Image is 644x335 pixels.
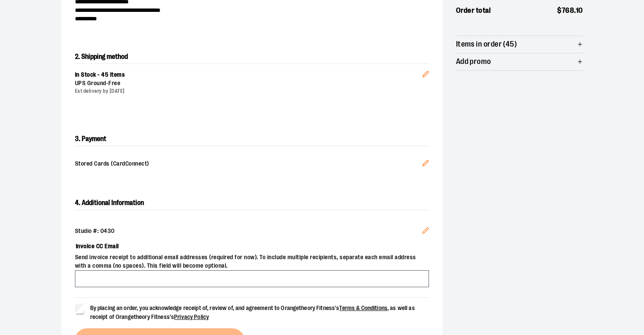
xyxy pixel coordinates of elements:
[174,313,209,320] a: Privacy Policy
[576,6,583,14] span: 10
[75,88,422,95] div: Est delivery by [DATE]
[75,50,429,64] h2: 2. Shipping method
[456,53,583,70] button: Add promo
[75,79,422,88] div: UPS Ground -
[75,71,422,79] div: In Stock - 45 items
[75,304,85,314] input: By placing an order, you acknowledge receipt of, review of, and agreement to Orangetheory Fitness...
[574,6,576,14] span: .
[456,36,583,53] button: Items in order (45)
[75,227,429,235] div: Studio #: 0430
[75,196,429,210] h2: 4. Additional Information
[415,153,436,176] button: Edit
[75,160,422,169] span: Stored Cards (CardConnect)
[75,239,429,253] label: Invoice CC Email
[456,5,491,16] span: Order total
[415,220,436,243] button: Edit
[339,305,387,311] a: Terms & Conditions
[415,57,436,87] button: Edit
[90,305,415,320] span: By placing an order, you acknowledge receipt of, review of, and agreement to Orangetheory Fitness...
[75,253,429,270] span: Send invoice receipt to additional email addresses (required for now). To include multiple recipi...
[557,6,562,14] span: $
[456,40,517,48] span: Items in order (45)
[562,6,575,14] span: 768
[75,132,429,146] h2: 3. Payment
[108,80,120,86] span: Free
[456,58,491,66] span: Add promo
